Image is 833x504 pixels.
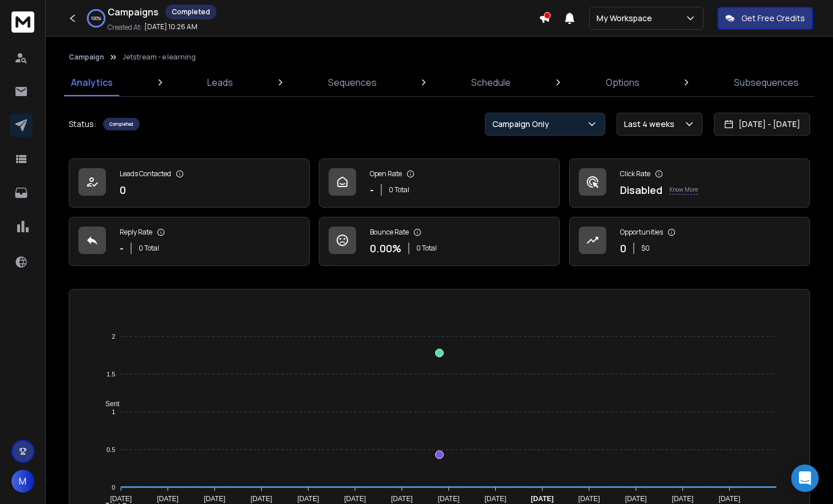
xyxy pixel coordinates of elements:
[139,244,159,253] p: 0 Total
[569,217,810,266] a: Opportunities0$0
[485,495,507,503] tspan: [DATE]
[112,333,115,340] tspan: 2
[250,495,272,503] tspan: [DATE]
[370,240,401,256] p: 0.00 %
[297,495,319,503] tspan: [DATE]
[791,465,819,492] div: Open Intercom Messenger
[11,470,34,493] button: M
[578,495,600,503] tspan: [DATE]
[106,371,115,378] tspan: 1.5
[108,23,142,32] p: Created At:
[328,76,377,89] p: Sequences
[620,240,626,256] p: 0
[719,495,741,503] tspan: [DATE]
[734,76,799,89] p: Subsequences
[370,228,409,237] p: Bounce Rate
[110,495,132,503] tspan: [DATE]
[321,69,384,96] a: Sequences
[144,22,198,31] p: [DATE] 10:26 AM
[741,13,805,24] p: Get Free Credits
[464,69,518,96] a: Schedule
[204,495,226,503] tspan: [DATE]
[416,244,437,253] p: 0 Total
[97,400,120,408] span: Sent
[438,495,460,503] tspan: [DATE]
[531,495,554,503] tspan: [DATE]
[120,182,126,198] p: 0
[669,185,698,195] p: Know More
[391,495,413,503] tspan: [DATE]
[207,76,233,89] p: Leads
[620,228,663,237] p: Opportunities
[620,182,662,198] p: Disabled
[599,69,646,96] a: Options
[471,76,511,89] p: Schedule
[120,228,152,237] p: Reply Rate
[120,240,124,256] p: -
[69,53,104,62] button: Campaign
[69,158,310,208] a: Leads Contacted0
[157,495,179,503] tspan: [DATE]
[165,5,216,19] div: Completed
[200,69,240,96] a: Leads
[727,69,806,96] a: Subsequences
[389,185,409,195] p: 0 Total
[620,169,650,178] p: Click Rate
[64,69,120,96] a: Analytics
[69,118,96,130] p: Status:
[103,118,140,130] div: Completed
[344,495,366,503] tspan: [DATE]
[112,408,115,415] tspan: 1
[106,446,115,453] tspan: 0.5
[641,244,650,253] p: $ 0
[71,76,113,89] p: Analytics
[69,217,310,266] a: Reply Rate-0 Total
[597,13,657,24] p: My Workspace
[606,76,639,89] p: Options
[123,53,196,62] p: Jetstream - e learning
[112,484,115,491] tspan: 0
[91,15,101,22] p: 100 %
[319,217,560,266] a: Bounce Rate0.00%0 Total
[624,118,679,130] p: Last 4 weeks
[569,158,810,208] a: Click RateDisabledKnow More
[108,5,159,19] h1: Campaigns
[120,169,171,178] p: Leads Contacted
[492,118,554,130] p: Campaign Only
[370,182,374,198] p: -
[672,495,694,503] tspan: [DATE]
[714,113,810,136] button: [DATE] - [DATE]
[370,169,402,178] p: Open Rate
[717,7,813,30] button: Get Free Credits
[625,495,647,503] tspan: [DATE]
[319,158,560,208] a: Open Rate-0 Total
